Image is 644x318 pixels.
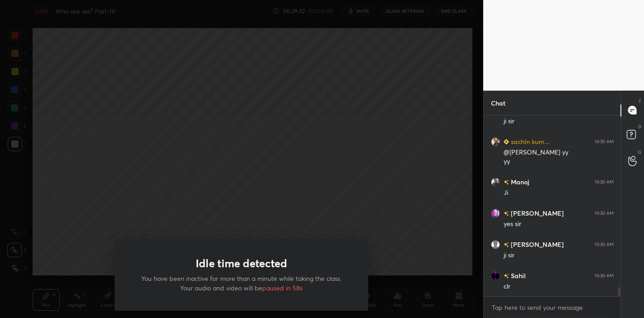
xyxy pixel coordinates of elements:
div: ji sir [504,117,614,126]
div: ji sir [504,251,614,260]
div: 10:30 AM [595,179,614,184]
h1: Idle time detected [196,257,287,270]
img: no-rating-badge.077c3623.svg [504,211,509,216]
div: grid [484,116,621,297]
img: default.png [491,240,500,249]
div: 10:30 AM [595,139,614,144]
div: 10:30 AM [595,273,614,278]
div: 10:30 AM [595,210,614,216]
img: 419496af5d764995b47570d1e2b40022.jpg [491,208,500,217]
h6: sachin kum... [509,137,550,146]
p: T [639,98,641,105]
h6: [PERSON_NAME] [509,240,564,249]
div: @[PERSON_NAME] yy [504,148,614,157]
div: 10:30 AM [595,241,614,247]
img: Learner_Badge_beginner_1_8b307cf2a0.svg [504,139,509,145]
div: yes sir [504,220,614,229]
img: no-rating-badge.077c3623.svg [504,242,509,247]
img: aa4afc4cda4c46b782767ec53d0ea348.jpg [491,137,500,146]
h6: Sahil [509,271,526,280]
span: paused in 58s [262,284,303,292]
div: yy [504,157,614,166]
img: e3f400ae115b411eb81d088e7a4d242e.jpg [491,271,500,280]
h6: Manoj [509,177,529,187]
p: G [638,149,641,155]
p: D [638,123,641,130]
p: Chat [484,91,513,115]
p: You have been inactive for more than a minute while taking the class. Your audio and video will be [136,274,346,293]
img: 8c5862bbdc9f46efb29db348d46124d2.jpg [491,177,500,186]
img: no-rating-badge.077c3623.svg [504,180,509,185]
div: Ji [504,188,614,198]
div: clr [504,282,614,291]
h6: [PERSON_NAME] [509,208,564,218]
img: no-rating-badge.077c3623.svg [504,274,509,279]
